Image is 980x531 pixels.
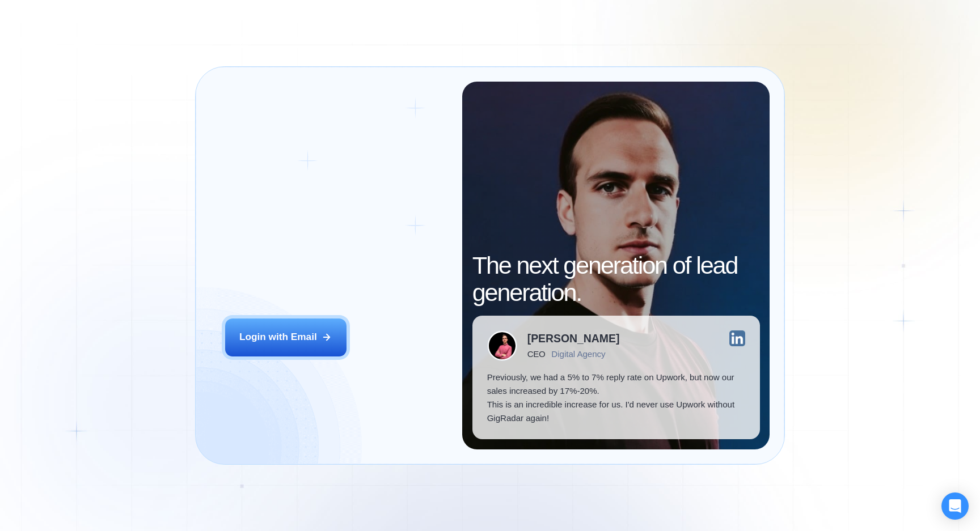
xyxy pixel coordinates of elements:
[527,333,620,344] div: [PERSON_NAME]
[225,318,347,356] button: Login with Email
[487,371,745,424] p: Previously, we had a 5% to 7% reply rate on Upwork, but now our sales increased by 17%-20%. This ...
[527,349,546,359] div: CEO
[239,330,317,344] div: Login with Email
[472,252,760,306] h2: The next generation of lead generation.
[941,492,969,520] div: Open Intercom Messenger
[551,349,605,359] div: Digital Agency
